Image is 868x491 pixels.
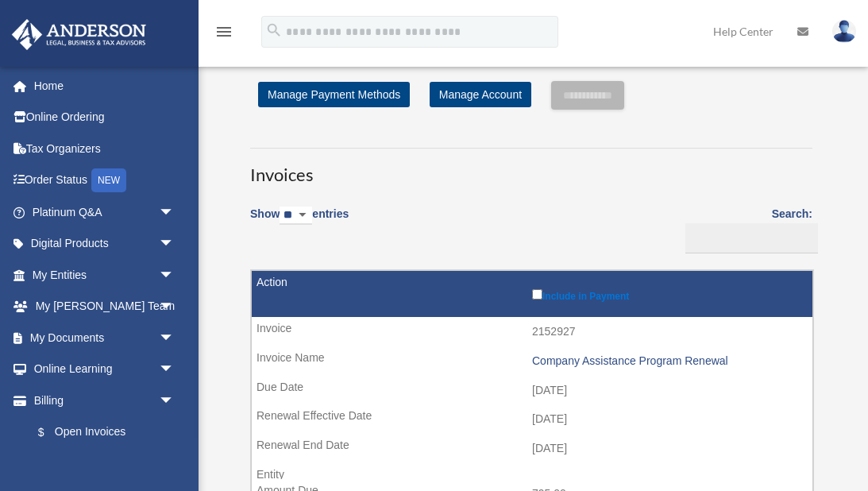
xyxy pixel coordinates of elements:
[22,416,183,449] a: $Open Invoices
[265,21,283,39] i: search
[11,196,199,228] a: Platinum Q&Aarrow_drop_down
[532,289,542,300] input: Include in Payment
[159,322,191,354] span: arrow_drop_down
[252,404,812,435] td: [DATE]
[11,259,199,291] a: My Entitiesarrow_drop_down
[159,385,191,417] span: arrow_drop_down
[91,168,126,192] div: NEW
[11,228,199,260] a: Digital Productsarrow_drop_down
[252,376,812,406] td: [DATE]
[11,133,199,164] a: Tax Organizers
[532,286,804,302] label: Include in Payment
[832,20,856,43] img: User Pic
[159,354,191,386] span: arrow_drop_down
[159,228,191,261] span: arrow_drop_down
[258,82,410,107] a: Manage Payment Methods
[11,322,199,354] a: My Documentsarrow_drop_down
[11,70,199,102] a: Home
[159,259,191,292] span: arrow_drop_down
[11,354,199,385] a: Online Learningarrow_drop_down
[7,19,151,50] img: Anderson Advisors Platinum Portal
[532,354,804,368] div: Company Assistance Program Renewal
[685,223,818,253] input: Search:
[159,196,191,229] span: arrow_drop_down
[680,204,812,253] label: Search:
[250,148,812,188] h3: Invoices
[252,317,812,347] td: 2152927
[159,291,191,323] span: arrow_drop_down
[11,102,199,133] a: Online Ordering
[250,204,349,241] label: Show entries
[47,423,55,443] span: $
[11,164,199,197] a: Order StatusNEW
[11,291,199,323] a: My [PERSON_NAME] Teamarrow_drop_down
[11,385,191,416] a: Billingarrow_drop_down
[214,22,233,41] i: menu
[214,28,233,41] a: menu
[252,434,812,464] td: [DATE]
[280,207,312,225] select: Showentries
[430,82,531,107] a: Manage Account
